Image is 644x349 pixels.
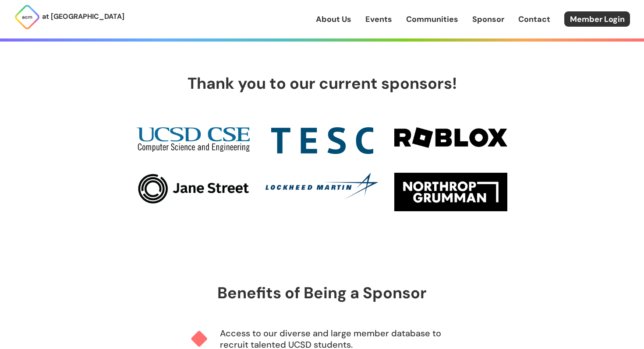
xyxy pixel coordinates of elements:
p: at [GEOGRAPHIC_DATA] [42,11,124,22]
a: at [GEOGRAPHIC_DATA] [14,4,124,30]
img: ACM Logo [14,4,40,30]
img: Jane Street [137,173,250,205]
a: Contact [518,14,550,25]
h1: Thank you to our current sponsors! [170,75,474,92]
img: Northrop Grumman [394,173,507,211]
a: Sponsor [472,14,504,25]
img: red bullet [191,330,220,348]
img: TESC [271,127,373,154]
a: Events [365,14,392,25]
a: About Us [316,14,351,25]
img: Roblox [394,127,507,148]
img: CSE [137,127,250,152]
a: Member Login [564,11,630,27]
img: Lockheed Martin [265,173,379,200]
h1: Benefits of Being a Sponsor [217,284,427,302]
a: Communities [406,14,458,25]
